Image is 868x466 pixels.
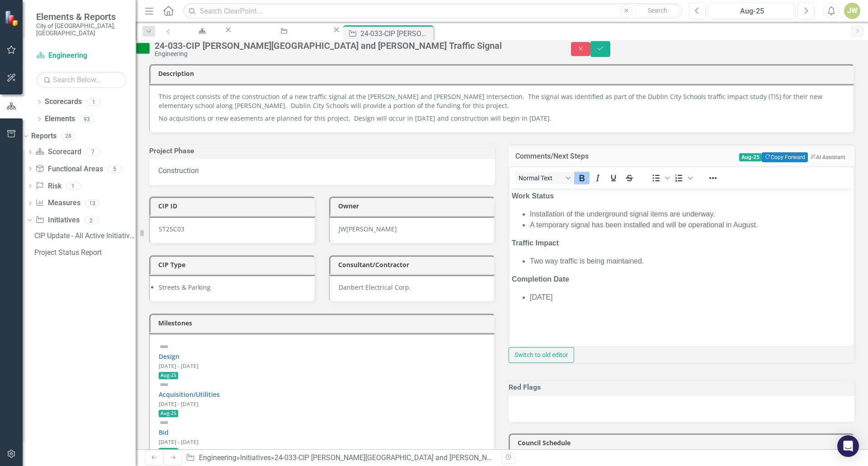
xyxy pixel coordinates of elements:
div: Engineering [186,34,216,45]
small: [DATE] - [DATE] [159,400,198,407]
a: Project Status Report [32,245,136,260]
input: Search Below... [36,72,127,88]
a: Design [159,352,179,361]
img: Not Defined [159,341,170,352]
a: Measures [35,198,80,208]
a: Bid [159,428,169,437]
div: 5 [108,165,122,173]
button: AI Assistant [808,153,848,162]
button: Underline [606,172,621,184]
a: CIP Update - All Active Initiatives [233,25,332,37]
span: Aug-25 [159,410,178,417]
div: 13 [85,199,99,207]
p: No acquisitions or new easements are planned for this project. Design will occur in [DATE] and co... [159,112,844,123]
a: Initiatives [35,215,79,226]
div: 1 [66,182,80,190]
h3: Owner [338,202,490,209]
div: 7 [86,148,100,156]
a: Scorecard [35,147,81,157]
a: Engineering [36,51,127,61]
div: 24-033-CIP [PERSON_NAME][GEOGRAPHIC_DATA] and [PERSON_NAME] Traffic Signal [274,453,548,462]
button: Bold [574,172,590,184]
span: Aug-25 [159,372,178,379]
iframe: Rich Text Area [509,188,854,346]
span: Search [648,7,667,14]
a: Functional Areas [35,164,103,174]
a: Acquisition/Utilities [159,390,220,399]
h3: Description [158,70,849,77]
h3: CIP ID [158,202,310,209]
h3: Red Flags [509,383,854,391]
h3: Project Phase [149,147,495,155]
div: Numbered list [671,172,694,184]
div: Open Intercom Messenger [837,435,859,457]
button: Italic [590,172,605,184]
a: Engineering [178,25,224,37]
div: 93 [80,115,94,123]
h3: CIP Type [158,261,310,268]
div: 24-033-CIP [PERSON_NAME][GEOGRAPHIC_DATA] and [PERSON_NAME] Traffic Signal [360,28,431,39]
button: Copy Forward [762,152,807,162]
button: Strikethrough [622,172,637,184]
a: Scorecards [45,97,82,107]
div: Aug-25 [712,6,792,17]
img: On Target [136,41,150,56]
div: Engineering [155,51,553,57]
button: Block Normal Text [515,172,574,184]
div: 1 [86,98,101,106]
div: » » [186,453,495,463]
img: Not Defined [159,379,170,390]
a: CIP Update - All Active Initiatives [32,229,136,243]
span: Construction [158,166,199,175]
div: 24-033-CIP [PERSON_NAME][GEOGRAPHIC_DATA] and [PERSON_NAME] Traffic Signal [155,41,553,51]
span: Danbert Electrical Corp. [339,283,411,292]
img: Not Defined [159,417,170,428]
span: Streets & Parking [159,283,211,292]
h3: Milestones [158,320,489,326]
a: Initiatives [240,453,271,462]
div: 28 [61,132,75,140]
button: Switch to old editor [509,347,574,363]
a: Risk [35,181,61,192]
h3: Council Schedule [518,439,849,446]
div: Project Status Report [34,249,136,257]
span: Normal Text [519,174,563,182]
small: City of [GEOGRAPHIC_DATA], [GEOGRAPHIC_DATA] [36,22,127,37]
span: ST25C03 [159,225,184,233]
span: Aug-25 [159,448,178,455]
button: JW [844,3,860,19]
h3: Consultant/Contractor [338,261,490,268]
p: This project consists of the construction of a new traffic signal at the [PERSON_NAME] and [PERSO... [159,92,844,112]
input: Search ClearPoint... [183,3,682,19]
small: [DATE] - [DATE] [159,438,198,445]
div: CIP Update - All Active Initiatives [241,34,324,45]
button: Aug-25 [708,3,795,19]
div: [PERSON_NAME] [346,225,397,234]
h3: Comments/Next Steps [515,152,650,160]
button: Reveal or hide additional toolbar items [705,172,721,184]
span: Aug-25 [739,153,762,161]
a: Reports [31,131,57,141]
a: Engineering [199,453,236,462]
a: Elements [45,114,75,124]
button: Search [635,5,680,17]
span: Elements & Reports [36,11,127,22]
div: 2 [84,217,99,224]
div: Bullet list [648,172,671,184]
div: CIP Update - All Active Initiatives [34,232,136,240]
img: ClearPoint Strategy [5,10,20,26]
div: JW [339,225,346,234]
small: [DATE] - [DATE] [159,362,198,369]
